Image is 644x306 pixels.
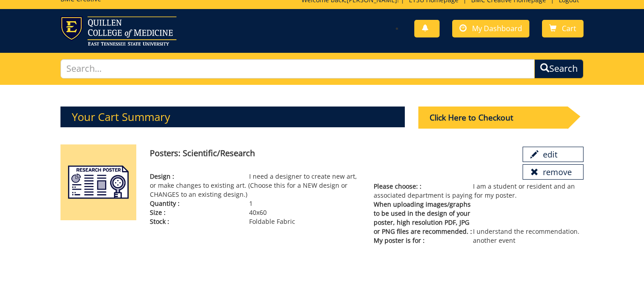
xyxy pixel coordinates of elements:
[150,199,360,208] p: 1
[150,217,249,226] span: Stock :
[60,16,176,46] img: ETSU logo
[150,217,360,226] p: Foldable Fabric
[60,107,405,127] h3: Your Cart Summary
[60,59,535,79] input: Search...
[418,107,568,129] div: Click Here to Checkout
[418,122,582,131] a: Click Here to Checkout
[150,208,249,217] span: Size :
[562,23,576,33] span: Cart
[150,149,509,158] h4: Posters: Scientific/Research
[374,200,584,236] p: I understand the recommendation.
[534,59,584,79] button: Search
[374,200,473,236] span: When uploading images/graphs to be used in the design of your poster, high resolution PDF, JPG or...
[452,20,529,37] a: My Dashboard
[150,199,249,208] span: Quantity :
[374,236,584,245] p: another event
[374,182,584,200] p: I am a student or resident and an associated department is paying for my poster.
[374,236,473,245] span: My poster is for :
[472,23,522,33] span: My Dashboard
[374,182,473,191] span: Please choose: :
[150,172,360,199] p: I need a designer to create new art, or make changes to existing art. (Choose this for a NEW desi...
[150,172,249,181] span: Design :
[60,144,136,220] img: posters-scientific-5aa5927cecefc5.90805739.png
[542,20,584,37] a: Cart
[150,208,360,217] p: 40x60
[523,147,584,162] a: edit
[523,164,584,180] a: remove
